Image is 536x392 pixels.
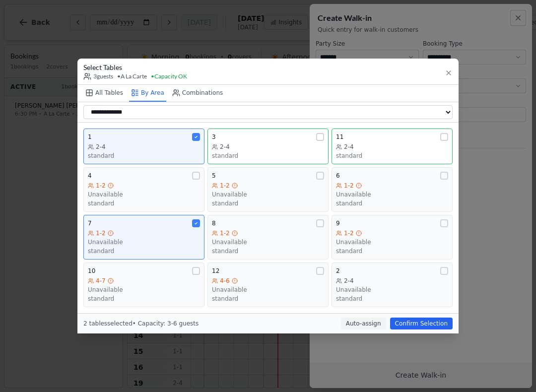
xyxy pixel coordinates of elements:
div: Unavailable [212,286,324,294]
span: 1 [88,133,92,141]
div: standard [212,199,324,207]
span: 1-2 [96,182,106,190]
div: standard [336,199,448,207]
span: 9 [336,219,340,227]
div: Unavailable [336,191,448,198]
span: 1-2 [220,229,230,237]
span: 5 [212,172,216,180]
div: standard [88,152,200,160]
div: Unavailable [336,286,448,294]
span: 6 [336,172,340,180]
button: 12-4standard [83,129,204,164]
span: 3 guests [83,72,113,80]
div: standard [336,152,448,160]
button: 124-6Unavailablestandard [207,262,329,307]
button: 32-4standard [207,129,329,164]
span: 11 [336,133,343,141]
span: 4-6 [220,277,230,285]
div: standard [88,295,200,303]
button: 61-2Unavailablestandard [332,167,453,212]
span: • A La Carte [117,72,147,80]
span: 2 tables selected • Capacity: 3-6 guests [83,320,199,327]
button: By Area [129,85,166,102]
span: 12 [212,267,219,275]
button: 71-2Unavailablestandard [83,215,204,260]
span: 2 [336,267,340,275]
button: 51-2Unavailablestandard [207,167,329,212]
div: standard [88,247,200,255]
div: standard [212,295,324,303]
div: Unavailable [88,286,200,294]
div: Unavailable [212,238,324,246]
button: Combinations [170,85,225,102]
button: All Tables [83,85,125,102]
span: 2-4 [96,143,106,151]
span: 2-4 [344,277,354,285]
div: standard [88,199,200,207]
div: standard [212,247,324,255]
div: Unavailable [88,238,200,246]
button: 22-4Unavailablestandard [332,262,453,307]
span: 1-2 [96,229,106,237]
button: 91-2Unavailablestandard [332,215,453,260]
button: 104-7Unavailablestandard [83,262,204,307]
span: 2-4 [220,143,230,151]
span: 3 [212,133,216,141]
span: 1-2 [344,182,354,190]
button: 41-2Unavailablestandard [83,167,204,212]
div: Unavailable [212,191,324,198]
button: Confirm Selection [390,318,453,329]
span: 1-2 [344,229,354,237]
div: standard [212,152,324,160]
span: 8 [212,219,216,227]
span: 2-4 [344,143,354,151]
span: • Capacity OK [151,72,187,80]
span: 10 [88,267,95,275]
span: 4 [88,172,92,180]
button: Auto-assign [341,318,386,329]
div: standard [336,247,448,255]
button: 81-2Unavailablestandard [207,215,329,260]
span: 1-2 [220,182,230,190]
div: Unavailable [336,238,448,246]
div: standard [336,295,448,303]
div: Unavailable [88,191,200,198]
button: 112-4standard [332,129,453,164]
span: 7 [88,219,92,227]
h3: Select Tables [83,63,187,72]
span: 4-7 [96,277,106,285]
